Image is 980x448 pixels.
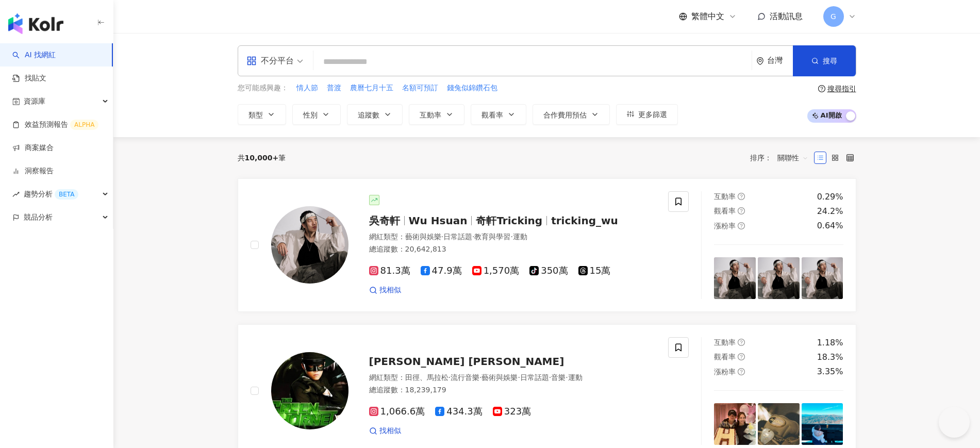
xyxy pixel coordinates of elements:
[738,339,745,346] span: question-circle
[817,206,843,217] div: 24.2%
[246,56,257,66] span: appstore
[750,150,814,166] div: 排序：
[12,166,54,176] a: 洞察報告
[472,266,520,276] span: 1,570萬
[405,373,449,381] span: 田徑、馬拉松
[327,83,341,93] span: 普渡
[616,104,678,125] button: 更多篩選
[369,406,425,417] span: 1,066.6萬
[246,53,294,69] div: 不分平台
[443,233,472,241] span: 日常話題
[770,11,803,21] span: 活動訊息
[551,214,618,227] span: tricking_wu
[793,45,856,76] button: 搜尋
[238,178,856,312] a: KOL Avatar吳奇軒Wu Hsuan奇軒Trickingtricking_wu網紅類型：藝術與娛樂·日常話題·教育與學習·運動總追蹤數：20,642,81381.3萬47.9萬1,570萬...
[476,214,542,227] span: 奇軒Tricking
[481,373,518,381] span: 藝術與娛樂
[238,154,286,162] div: 共 筆
[817,191,843,203] div: 0.29%
[551,373,566,381] span: 音樂
[818,85,825,92] span: question-circle
[513,233,527,241] span: 運動
[451,373,479,381] span: 流行音樂
[379,285,401,295] span: 找相似
[12,50,56,60] a: searchAI 找網紅
[714,338,736,346] span: 互動率
[420,111,441,119] span: 互動率
[549,373,551,381] span: ·
[533,104,610,125] button: 合作費用預估
[24,206,53,229] span: 競品分析
[24,90,45,113] span: 資源庫
[738,368,745,375] span: question-circle
[379,426,401,436] span: 找相似
[738,207,745,214] span: question-circle
[714,192,736,201] span: 互動率
[447,83,497,93] span: 錢兔似錦鑽石包
[471,104,526,125] button: 觀看率
[369,355,564,368] span: [PERSON_NAME] [PERSON_NAME]
[802,257,843,299] img: post-image
[12,143,54,153] a: 商案媒合
[369,426,401,436] a: 找相似
[441,233,443,241] span: ·
[238,83,288,93] span: 您可能感興趣：
[777,150,808,166] span: 關聯性
[738,353,745,360] span: question-circle
[292,104,341,125] button: 性別
[350,82,394,94] button: 農曆七月十五
[817,220,843,231] div: 0.64%
[543,111,587,119] span: 合作費用預估
[520,373,549,381] span: 日常話題
[802,403,843,445] img: post-image
[358,111,379,119] span: 追蹤數
[714,222,736,230] span: 漲粉率
[518,373,520,381] span: ·
[767,56,793,65] div: 台灣
[827,85,856,93] div: 搜尋指引
[738,222,745,229] span: question-circle
[566,373,568,381] span: ·
[405,233,441,241] span: 藝術與娛樂
[402,82,439,94] button: 名額可預訂
[245,154,279,162] span: 10,000+
[714,207,736,215] span: 觀看率
[446,82,498,94] button: 錢兔似錦鑽石包
[303,111,318,119] span: 性別
[369,244,656,255] div: 總追蹤數 ： 20,642,813
[369,385,656,395] div: 總追蹤數 ： 18,239,179
[369,373,656,383] div: 網紅類型 ：
[529,266,568,276] span: 350萬
[578,266,611,276] span: 15萬
[479,373,481,381] span: ·
[12,120,98,130] a: 效益預測報告ALPHA
[817,366,843,377] div: 3.35%
[350,83,393,93] span: 農曆七月十五
[369,266,410,276] span: 81.3萬
[296,83,318,93] span: 情人節
[830,11,836,22] span: G
[8,13,63,34] img: logo
[271,352,348,429] img: KOL Avatar
[817,352,843,363] div: 18.3%
[738,193,745,200] span: question-circle
[347,104,403,125] button: 追蹤數
[326,82,342,94] button: 普渡
[714,403,756,445] img: post-image
[756,57,764,65] span: environment
[409,104,464,125] button: 互動率
[449,373,451,381] span: ·
[481,111,503,119] span: 觀看率
[55,189,78,200] div: BETA
[691,11,724,22] span: 繁體中文
[271,206,348,284] img: KOL Avatar
[238,104,286,125] button: 類型
[474,233,510,241] span: 教育與學習
[421,266,462,276] span: 47.9萬
[714,257,756,299] img: post-image
[638,110,667,119] span: 更多篩選
[714,353,736,361] span: 觀看率
[568,373,583,381] span: 運動
[12,191,20,198] span: rise
[12,73,46,84] a: 找貼文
